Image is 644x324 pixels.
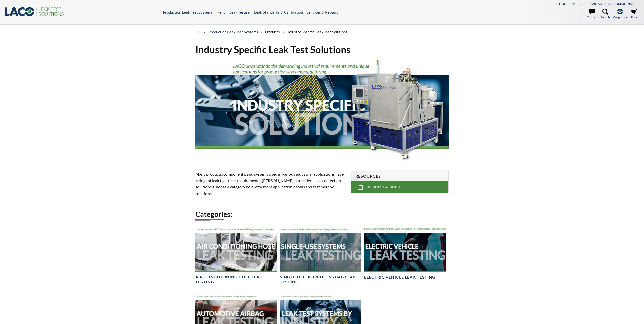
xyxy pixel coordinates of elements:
h4: Resources [355,174,444,179]
p: Many products, components, and systems used in various industrial applications have stringent lea... [195,171,345,197]
a: Production Leak Test Systems [208,30,258,34]
a: Store [630,9,637,20]
a: Contact [587,9,597,20]
span: LTS [195,30,201,34]
a: Header showing medical tubing and bioprocess containers.Single-Use Bioprocess Bag Leak Testing [280,226,361,285]
a: Leak Standards & Calibration [254,10,303,14]
a: Production Leak Test Systems [163,10,213,14]
img: Industry Specific Solutions header [195,60,449,161]
span: Products [265,30,280,34]
h4: Air Conditioning Hose Leak Testing [195,274,277,285]
h4: Electric Vehicle Leak Testing [364,275,435,280]
span: Industry Specific Leak Test Solutions [287,30,347,34]
a: Request a Quote [351,181,448,193]
a: Helium Leak Testing [217,10,250,14]
a: Air Conditioning Hose Leak Testing headerAir Conditioning Hose Leak Testing [195,226,277,285]
div: » » » [195,25,449,39]
span: Corporate [613,15,627,20]
h1: Industry Specific Leak Test Solutions [195,43,449,56]
h4: Single-Use Bioprocess Bag Leak Testing [280,274,361,285]
a: Search [601,9,610,20]
a: [EMAIL_ADDRESS][DOMAIN_NAME] [587,2,637,6]
span: Request a Quote [367,184,403,190]
a: [PHONE_NUMBER] [556,2,584,6]
h2: Categories: [195,209,449,219]
a: Services & Repairs [307,10,338,14]
a: Electric Vehicle Leak Testing BannerElectric Vehicle Leak Testing [364,226,446,280]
